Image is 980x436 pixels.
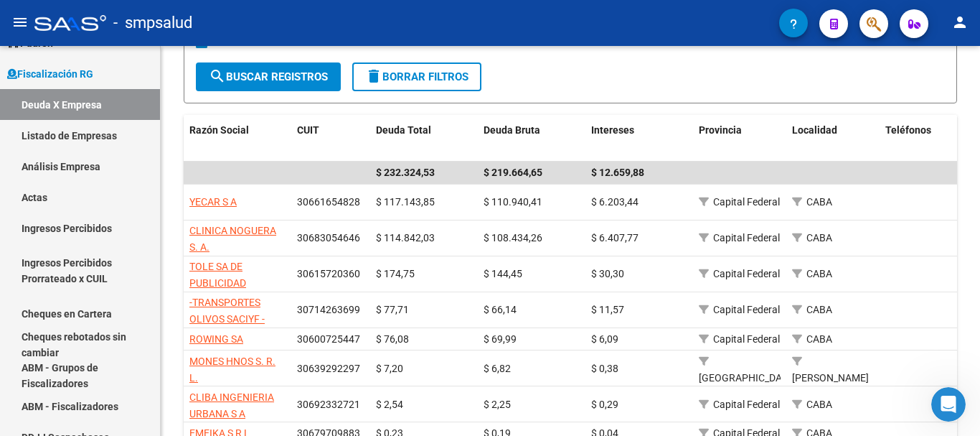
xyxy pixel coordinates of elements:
span: Teléfonos [885,124,931,136]
span: Deuda Bruta [484,124,540,136]
span: -TRANSPORTES OLIVOS SACIYF - URBASER ARGENTINA SA UTE [189,297,279,357]
span: $ 77,71 [376,304,409,315]
span: CABA [806,196,832,208]
span: $ 232.324,53 [376,167,435,178]
span: $ 2,25 [484,399,511,410]
span: Fiscalización RG [7,66,93,82]
span: Provincia [699,124,742,136]
span: $ 117.143,85 [376,196,435,208]
span: Intereses [591,124,634,136]
span: Capital Federal [713,333,780,345]
span: - smpsalud [113,7,192,39]
span: $ 7,20 [376,363,403,374]
span: Borrar Filtros [365,70,468,83]
span: $ 6,09 [591,333,618,345]
span: Capital Federal [713,196,780,208]
datatable-header-cell: Provincia [693,115,786,162]
span: 30639292297 [297,363,360,374]
span: $ 108.434,26 [484,232,542,243]
span: Buscar Registros [209,70,328,83]
span: Razón Social [189,124,249,136]
span: $ 219.664,65 [484,167,542,178]
datatable-header-cell: Deuda Total [370,115,478,162]
span: 30600725447 [297,333,360,345]
span: CUIT [297,124,319,136]
button: Buscar Registros [196,62,341,91]
span: 30615720360 [297,268,360,279]
datatable-header-cell: Razón Social [184,115,291,162]
span: Capital Federal [713,304,780,315]
datatable-header-cell: CUIT [291,115,370,162]
span: $ 69,99 [484,333,517,345]
span: [GEOGRAPHIC_DATA] [699,372,796,384]
iframe: Intercom live chat [931,387,966,422]
span: MONES HNOS S. R. L. [189,356,275,384]
span: CABA [806,268,832,279]
span: [PERSON_NAME] [792,372,869,384]
span: $ 6.203,44 [591,196,639,208]
span: Deuda Total [376,124,431,136]
span: $ 11,57 [591,304,624,315]
span: $ 2,54 [376,399,403,410]
span: Localidad [792,124,837,136]
mat-icon: menu [11,14,29,31]
span: 30661654828 [297,196,360,208]
span: 30683054646 [297,232,360,243]
span: 30692332721 [297,399,360,410]
span: Capital Federal [713,399,780,410]
span: Capital Federal [713,232,780,243]
datatable-header-cell: Localidad [786,115,880,162]
span: CABA [806,399,832,410]
button: Borrar Filtros [352,62,481,91]
span: $ 0,29 [591,399,618,410]
span: $ 174,75 [376,268,415,279]
span: $ 12.659,88 [591,167,644,178]
span: CABA [806,304,832,315]
span: $ 110.940,41 [484,196,542,208]
span: $ 144,45 [484,268,522,279]
span: ROWING SA [189,333,243,345]
span: $ 30,30 [591,268,624,279]
span: CABA [806,232,832,243]
mat-icon: delete [365,68,382,85]
span: $ 6,82 [484,363,511,374]
span: $ 6.407,77 [591,232,639,243]
span: CLIBA INGENIERIA URBANA S A [189,391,274,419]
span: YECAR S A [189,196,237,208]
span: $ 76,08 [376,333,409,345]
span: $ 114.842,03 [376,232,435,243]
span: $ 0,38 [591,363,618,374]
span: TOLE SA DE PUBLICIDAD [189,261,246,289]
mat-icon: person [951,14,969,31]
datatable-header-cell: Intereses [585,115,693,162]
datatable-header-cell: Deuda Bruta [478,115,585,162]
mat-icon: search [209,68,226,85]
span: CABA [806,333,832,345]
span: Capital Federal [713,268,780,279]
span: 30714263699 [297,304,360,315]
span: CLINICA NOGUERA S. A. [189,225,276,253]
span: $ 66,14 [484,304,517,315]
